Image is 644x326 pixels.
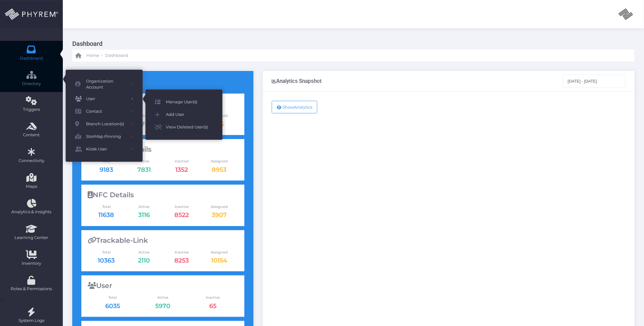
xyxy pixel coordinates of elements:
[88,282,238,290] div: User
[163,250,200,255] span: Inactive
[200,159,238,164] span: Assigned
[4,318,59,324] span: System Logs
[86,133,127,141] span: StorMap Pinning
[86,95,127,103] span: User
[105,52,128,59] span: Dashboard
[4,209,59,215] span: Analytics & Insights
[145,121,222,133] a: View Deleted User(s)
[86,52,99,59] span: Home
[282,105,294,110] span: Show
[211,257,227,264] a: 10154
[66,76,143,93] a: Organization Account
[105,50,128,62] a: Dashboard
[166,123,213,131] span: View Deleted User(s)
[86,120,127,128] span: Branch Location(s)
[66,130,143,143] a: StorMap Pinning
[155,302,170,310] a: 5970
[4,132,59,138] span: Content
[86,78,127,90] span: Organization Account
[166,111,213,119] span: Add User
[88,236,238,245] div: Trackable-Link
[125,204,163,209] span: Active
[163,204,200,209] span: Inactive
[212,211,227,219] a: 3907
[138,257,150,264] a: 2110
[125,159,163,164] span: Active
[88,295,138,300] span: Total
[145,108,222,121] a: Add User
[137,166,151,173] a: 7831
[88,204,125,209] span: Total
[66,105,143,118] a: Contact
[212,166,227,173] a: 8953
[272,101,317,113] button: ShowAnalytics
[4,106,59,113] span: Triggers
[145,96,222,108] a: Manage User(s)
[98,257,115,264] a: 10363
[166,98,213,106] span: Manage User(s)
[105,302,120,310] a: 6035
[72,38,630,50] h3: Dashboard
[66,93,143,105] a: User
[174,211,189,219] a: 8522
[563,75,626,87] input: Select Date Range
[175,166,188,173] a: 1352
[88,191,238,199] div: NFC Details
[86,145,127,153] span: Kiosk User
[88,250,125,255] span: Total
[4,286,59,292] span: Roles & Permissions
[101,52,104,59] li: -
[66,118,143,130] a: Branch Location(s)
[4,81,59,87] span: Directory
[100,166,113,173] a: 9183
[26,183,37,190] span: Maps
[163,159,200,164] span: Inactive
[200,250,238,255] span: Assigned
[66,143,143,155] a: Kiosk User
[210,302,217,310] a: 65
[188,295,238,300] span: Inactive
[99,211,114,219] a: 11638
[20,55,43,62] span: Dashboard
[200,204,238,209] span: Assigned
[138,211,150,219] a: 3116
[4,158,59,164] span: Connectivity
[75,50,99,62] a: Home
[86,107,127,116] span: Contact
[4,260,59,267] span: Inventory
[138,295,188,300] span: Active
[272,78,322,84] div: Analytics Snapshot
[88,145,238,154] div: QR-Code Details
[4,235,59,241] span: Learning Center
[174,257,189,264] a: 8253
[125,250,163,255] span: Active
